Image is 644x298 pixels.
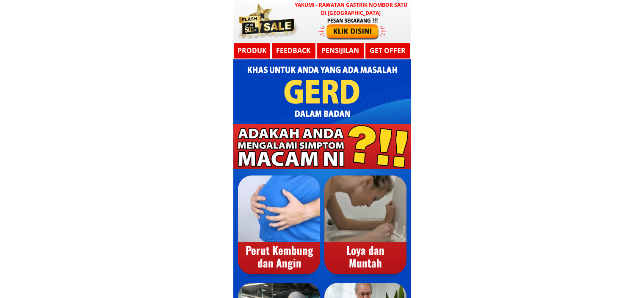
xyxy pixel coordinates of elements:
[367,45,409,56] h3: GET OFFER
[319,45,361,56] h3: Pensijilan
[271,45,315,56] h3: Feedback
[238,244,321,269] div: Perut Kembung dan Angin
[324,244,406,269] div: Loya dan Muntah
[293,1,409,17] h3: YAKUMI - Rawatan Gastrik Nombor Satu di [GEOGRAPHIC_DATA]
[233,45,271,56] h3: Produk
